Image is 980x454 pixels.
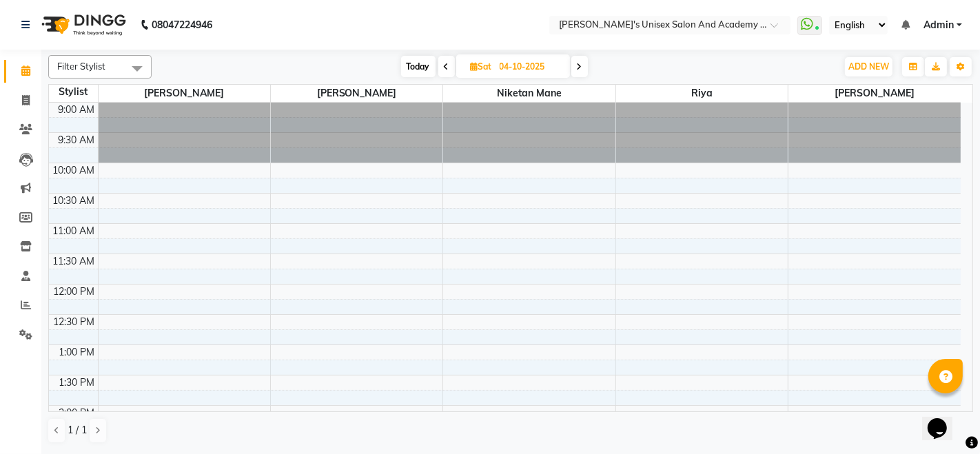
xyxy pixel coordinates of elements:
span: [PERSON_NAME] [271,85,442,102]
img: logo [35,6,130,44]
div: 1:00 PM [57,345,98,360]
div: 9:00 AM [56,103,98,117]
span: Riya [616,85,788,102]
div: 2:00 PM [57,406,98,420]
span: Niketan Mane [443,85,615,102]
div: 11:30 AM [50,254,98,269]
span: Sat [467,61,496,72]
div: 11:00 AM [50,224,98,238]
div: 9:30 AM [56,133,98,147]
span: [PERSON_NAME] [788,85,961,102]
span: Filter Stylist [57,61,105,72]
div: 1:30 PM [57,375,98,390]
button: ADD NEW [845,57,892,76]
span: [PERSON_NAME] [99,85,270,102]
input: 2025-10-04 [496,56,564,77]
div: 10:30 AM [50,194,98,208]
div: 12:30 PM [51,315,98,329]
span: ADD NEW [848,61,889,72]
div: Stylist [49,85,98,99]
span: Admin [923,18,954,32]
div: 10:00 AM [50,163,98,178]
span: Today [401,56,436,77]
span: 1 / 1 [68,423,87,437]
iframe: chat widget [922,399,966,440]
div: 12:00 PM [51,285,98,299]
b: 08047224946 [152,6,212,44]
